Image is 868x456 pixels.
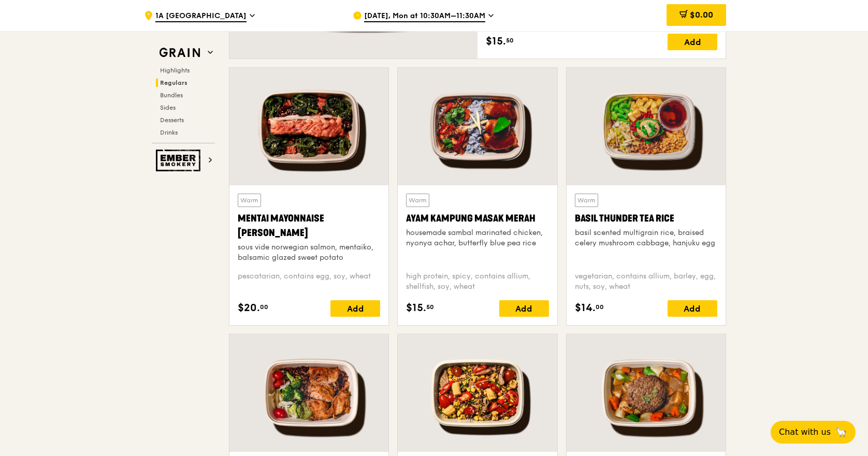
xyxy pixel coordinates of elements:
[486,34,506,49] span: $15.
[160,67,190,74] span: Highlights
[406,271,548,292] div: high protein, spicy, contains allium, shellfish, soy, wheat
[575,271,717,292] div: vegetarian, contains allium, barley, egg, nuts, soy, wheat
[238,300,260,316] span: $20.
[238,242,380,263] div: sous vide norwegian salmon, mentaiko, balsamic glazed sweet potato
[506,36,514,45] span: 50
[779,426,831,438] span: Chat with us
[575,228,717,248] div: basil scented multigrain rice, braised celery mushroom cabbage, hanjuku egg
[330,300,380,317] div: Add
[406,194,429,207] div: Warm
[155,11,247,22] span: 1A [GEOGRAPHIC_DATA]
[364,11,485,22] span: [DATE], Mon at 10:30AM–11:30AM
[160,79,187,86] span: Regulars
[499,300,549,317] div: Add
[690,10,713,20] span: $0.00
[238,194,261,207] div: Warm
[575,300,596,316] span: $14.
[406,228,548,248] div: housemade sambal marinated chicken, nyonya achar, butterfly blue pea rice
[575,194,598,207] div: Warm
[160,104,176,111] span: Sides
[260,303,268,311] span: 00
[238,271,380,292] div: pescatarian, contains egg, soy, wheat
[426,303,434,311] span: 50
[156,43,204,62] img: Grain web logo
[596,303,604,311] span: 00
[668,300,717,317] div: Add
[575,211,717,226] div: Basil Thunder Tea Rice
[160,92,183,99] span: Bundles
[238,211,380,240] div: Mentai Mayonnaise [PERSON_NAME]
[160,129,178,136] span: Drinks
[160,116,184,124] span: Desserts
[156,150,204,171] img: Ember Smokery web logo
[771,421,856,444] button: Chat with us🦙
[835,426,847,438] span: 🦙
[406,211,548,226] div: Ayam Kampung Masak Merah
[668,34,717,50] div: Add
[406,300,426,316] span: $15.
